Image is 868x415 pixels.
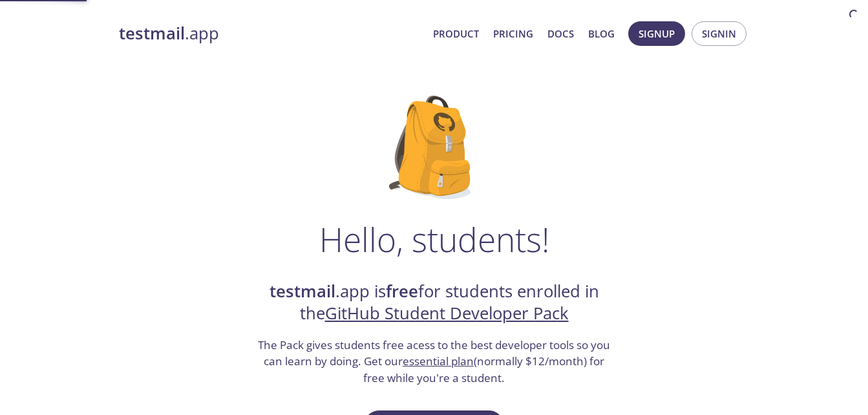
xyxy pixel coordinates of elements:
h2: .app is for students enrolled in the [257,281,612,325]
button: Signup [628,21,685,46]
strong: testmail [119,22,185,45]
span: Signup [639,25,675,42]
a: testmail.app [119,23,423,45]
strong: testmail [270,280,335,303]
h3: The Pack gives students free acess to the best developer tools so you can learn by doing. Get our... [257,337,612,387]
a: GitHub Student Developer Pack [325,302,569,325]
a: essential plan [403,354,474,368]
span: Signin [702,25,736,42]
strong: free [386,280,418,303]
button: Signin [692,21,746,46]
a: Pricing [493,25,533,42]
h1: Hello, students! [319,220,549,259]
a: Docs [547,25,574,42]
a: Product [433,25,479,42]
a: Blog [588,25,615,42]
img: github-student-backpack.png [389,96,479,199]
